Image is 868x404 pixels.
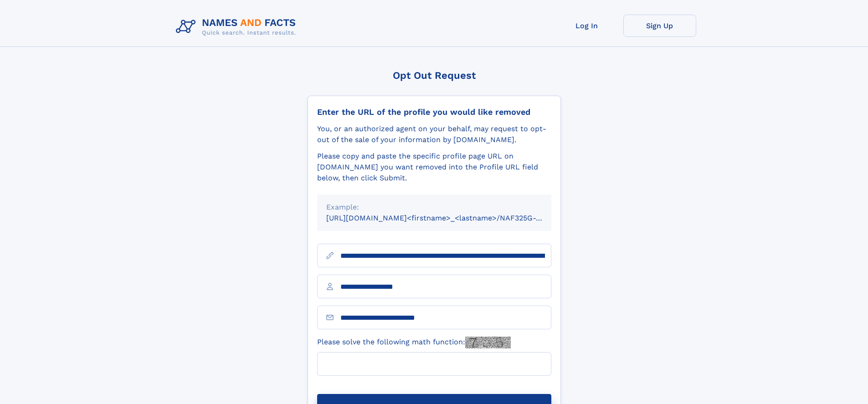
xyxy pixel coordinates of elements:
div: Example: [326,202,542,213]
div: Opt Out Request [308,70,561,81]
div: Enter the URL of the profile you would like removed [317,107,551,117]
div: You, or an authorized agent on your behalf, may request to opt-out of the sale of your informatio... [317,123,551,145]
div: Please copy and paste the specific profile page URL on [DOMAIN_NAME] you want removed into the Pr... [317,151,551,184]
a: Log In [550,15,623,37]
label: Please solve the following math function: [317,337,511,348]
img: Logo Names and Facts [172,15,303,39]
a: Sign Up [623,15,696,37]
small: [URL][DOMAIN_NAME]<firstname>_<lastname>/NAF325G-xxxxxxxx [326,214,569,222]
